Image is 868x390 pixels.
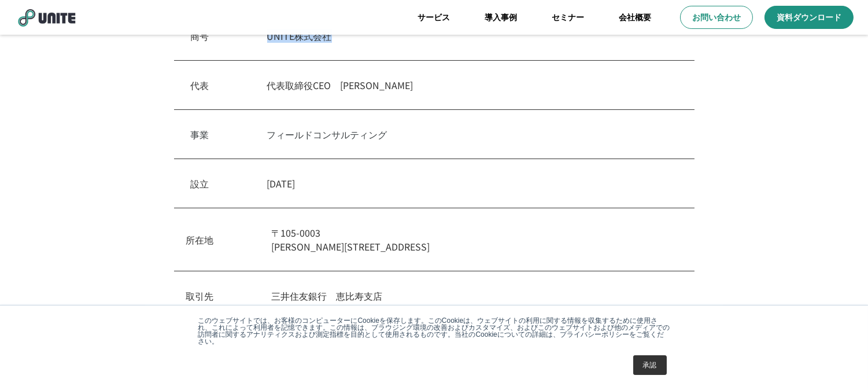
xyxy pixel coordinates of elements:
[267,78,678,92] p: 代表取締役CEO [PERSON_NAME]
[191,127,209,141] p: 事業
[272,289,682,303] p: 三井住友銀行 恵比寿支店
[267,29,678,43] p: UNITE株式会社
[680,6,753,29] a: お問い合わせ
[692,12,741,23] p: お問い合わせ
[191,176,209,190] p: 設立
[810,334,868,390] div: チャットウィジェット
[810,334,868,390] iframe: Chat Widget
[191,78,209,92] p: 代表
[267,176,678,190] p: [DATE]
[267,127,678,141] p: フィールドコンサルティング
[777,12,841,23] p: 資料ダウンロード
[186,289,214,303] p: 取引先
[198,317,670,345] p: このウェブサイトでは、お客様のコンピューターにCookieを保存します。このCookieは、ウェブサイトの利用に関する情報を収集するために使用され、これによって利用者を記憶できます。この情報は、...
[272,226,682,253] p: 〒105-0003 [PERSON_NAME][STREET_ADDRESS]
[191,29,209,43] p: 商号
[764,6,854,29] a: 資料ダウンロード
[633,355,667,375] a: 承認
[186,233,214,246] p: 所在地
